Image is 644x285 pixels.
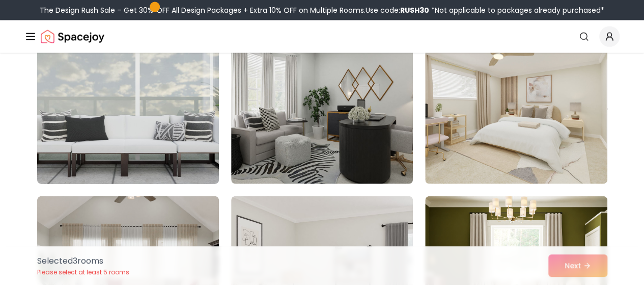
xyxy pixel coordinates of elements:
[37,268,129,276] p: Please select at least 5 rooms
[231,21,413,184] img: Room room-20
[400,5,429,15] b: RUSH30
[41,27,104,47] a: Spacejoy
[37,255,129,267] p: Selected 3 room s
[429,5,604,15] span: *Not applicable to packages already purchased*
[33,17,223,188] img: Room room-19
[40,5,604,15] div: The Design Rush Sale – Get 30% OFF All Design Packages + Extra 10% OFF on Multiple Rooms.
[24,20,620,53] nav: Global
[425,21,607,184] img: Room room-21
[366,5,429,15] span: Use code:
[41,27,104,47] img: Spacejoy Logo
